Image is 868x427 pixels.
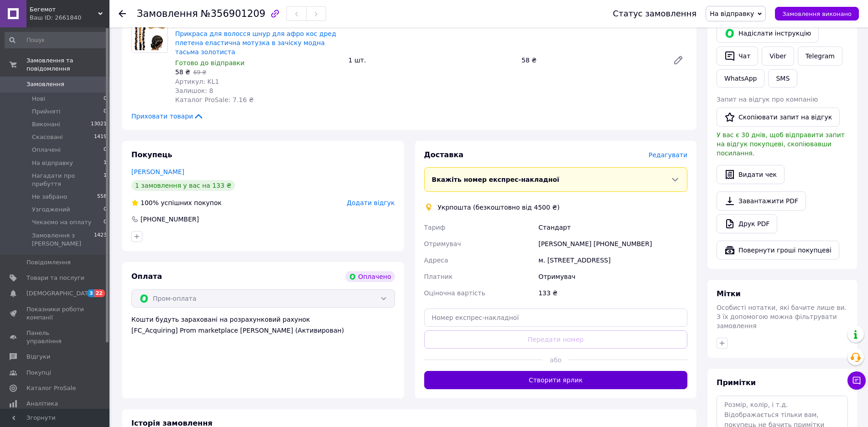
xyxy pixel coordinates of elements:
span: Артикул: KL1 [175,78,219,85]
span: Замовлення [137,8,198,19]
span: 13021 [91,120,107,129]
span: 69 ₴ [193,69,206,76]
img: Прикраса для волосся шнур для афро кос дред плетена еластична мотузка в зачіску модна тасьма золо... [132,18,167,52]
span: Нагадати про прибуття [32,172,104,188]
span: Узгоджений [32,206,70,214]
span: 22 [94,289,105,297]
a: Завантажити PDF [717,191,806,211]
span: Скасовані [32,133,63,141]
span: Доставка [424,150,464,159]
div: 1 замовлення у вас на 133 ₴ [131,180,235,191]
span: 1419 [94,133,107,141]
button: Скопіювати запит на відгук [717,108,840,127]
span: Бегемот [30,5,98,14]
span: 100% [140,199,159,206]
div: [FC_Acquiring] Prom marketplace [PERSON_NAME] (Активирован) [131,326,395,335]
div: Повернутися назад [119,9,126,18]
span: Замовлення [26,80,64,88]
span: 0 [104,108,107,116]
span: Отримувач [424,240,461,247]
span: 0 [104,146,107,154]
div: Оплачено [345,271,395,282]
span: Готово до відправки [175,59,244,67]
span: 1 [104,172,107,188]
span: Замовлення виконано [782,10,852,17]
input: Номер експрес-накладної [424,309,688,327]
span: Особисті нотатки, які бачите лише ви. З їх допомогою можна фільтрувати замовлення [717,304,847,329]
div: Стандарт [536,219,689,236]
a: Редагувати [669,51,687,69]
span: Оціночна вартість [424,289,485,297]
span: Прийняті [32,108,60,116]
div: 58 ₴ [518,54,665,67]
span: Залишок: 8 [175,87,213,94]
span: Вкажіть номер експрес-накладної [432,176,560,183]
div: м. [STREET_ADDRESS] [536,252,689,268]
span: Показники роботи компанії [26,305,84,322]
a: Viber [762,46,794,66]
span: Покупець [131,150,172,159]
span: Нові [32,95,45,103]
a: WhatsApp [717,69,764,87]
a: Друк PDF [717,214,777,233]
span: 0 [104,95,107,103]
span: Панель управління [26,329,84,345]
span: Повідомлення [26,258,71,267]
div: [PHONE_NUMBER] [140,215,200,224]
span: Платник [424,273,453,280]
button: Замовлення виконано [775,7,859,21]
a: Прикраса для волосся шнур для афро кос дред плетена еластична мотузка в зачіску модна тасьма золо... [175,30,336,56]
span: 3 [87,289,94,297]
div: Ваш ID: 2661840 [30,14,109,22]
button: Створити ярлик [424,371,688,389]
span: Не забрано [32,193,67,201]
span: Замовлення та повідомлення [26,57,109,73]
span: 0 [104,218,107,226]
button: Видати чек [717,165,785,184]
span: На відправку [710,10,754,17]
button: Надіслати інструкцію [717,24,819,43]
button: Чат з покупцем [847,371,866,390]
a: [PERSON_NAME] [131,168,184,175]
button: Повернути гроші покупцеві [717,241,839,260]
span: Редагувати [649,151,687,159]
div: 1 шт. [345,54,518,67]
span: У вас є 30 днів, щоб відправити запит на відгук покупцеві, скопіювавши посилання. [717,131,845,157]
span: [DEMOGRAPHIC_DATA] [26,289,94,298]
span: Додати відгук [347,199,395,206]
a: Telegram [798,46,842,66]
span: На відправку [32,159,73,167]
span: 1423 [94,232,107,248]
span: Аналітика [26,400,58,408]
div: [PERSON_NAME] [PHONE_NUMBER] [536,236,689,252]
span: №356901209 [201,8,265,19]
span: Чекаємо на оплату [32,218,91,226]
span: або [542,355,569,365]
span: 0 [104,206,107,214]
input: Пошук [5,32,108,48]
span: Мітки [717,289,741,298]
div: 133 ₴ [536,285,689,301]
span: Адреса [424,257,448,264]
div: Кошти будуть зараховані на розрахунковий рахунок [131,315,395,335]
span: Покупці [26,369,51,377]
span: Товари та послуги [26,274,84,282]
span: 558 [97,193,107,201]
button: Чат [717,46,758,66]
span: Запит на відгук про компанію [717,96,818,103]
span: Тариф [424,224,446,231]
span: Оплачені [32,146,61,154]
div: Укрпошта (безкоштовно від 4500 ₴) [436,203,562,212]
span: Замовлення з [PERSON_NAME] [32,232,94,248]
button: SMS [768,69,797,87]
span: Виконані [32,120,60,129]
span: Примітки [717,378,756,387]
span: Оплата [131,272,162,281]
span: 1 [104,159,107,167]
span: 58 ₴ [175,68,190,76]
span: Приховати товари [131,112,204,121]
div: Отримувач [536,268,689,285]
div: Статус замовлення [613,9,697,18]
div: успішних покупок [131,198,222,207]
span: Каталог ProSale [26,384,76,392]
